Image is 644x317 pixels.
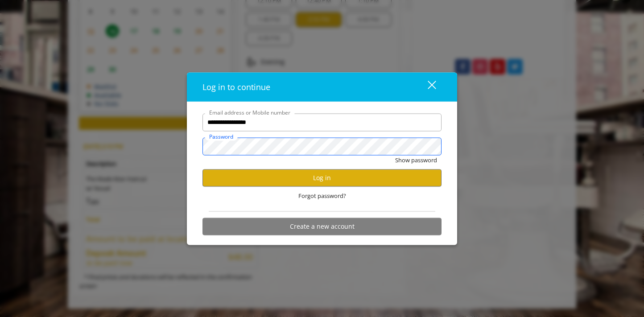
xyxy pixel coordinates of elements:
button: Log in [202,169,442,186]
button: close dialog [411,78,442,96]
input: Email address or Mobile number [202,113,442,131]
div: close dialog [417,80,435,94]
span: Log in to continue [202,81,270,92]
button: Create a new account [202,218,442,235]
button: Show password [395,155,437,165]
span: Forgot password? [298,191,346,200]
input: Password [202,137,442,155]
label: Password [205,132,238,140]
label: Email address or Mobile number [205,108,295,116]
